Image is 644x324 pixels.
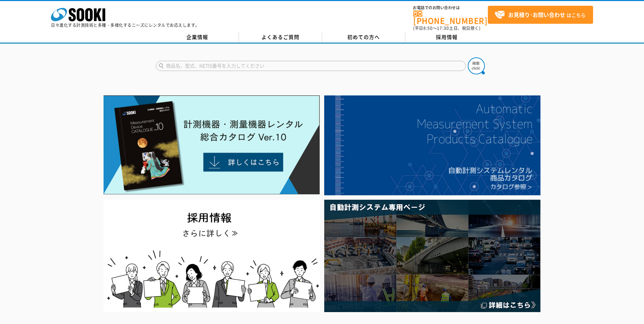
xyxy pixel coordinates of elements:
a: お見積り･お問い合わせはこちら [488,6,593,24]
a: 企業情報 [156,32,239,42]
strong: お見積り･お問い合わせ [508,11,565,19]
span: (平日 ～ 土日、祝日除く) [413,25,480,31]
span: 17:30 [437,25,449,31]
span: お電話でのお問い合わせは [413,6,488,10]
img: 自動計測システムカタログ [324,95,540,195]
p: 日々進化する計測技術と多種・多様化するニーズにレンタルでお応えします。 [51,23,200,27]
a: よくあるご質問 [239,32,322,42]
input: 商品名、型式、NETIS番号を入力してください [156,61,466,71]
img: Catalog Ver10 [104,95,320,195]
a: 採用情報 [405,32,489,42]
a: [PHONE_NUMBER] [413,11,488,24]
a: 初めての方へ [322,32,405,42]
span: はこちら [495,10,586,20]
img: SOOKI recruit [104,200,320,312]
span: 初めての方へ [347,33,380,41]
img: 自動計測システム専用ページ [324,200,540,312]
img: btn_search.png [468,57,485,74]
span: 8:50 [423,25,433,31]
